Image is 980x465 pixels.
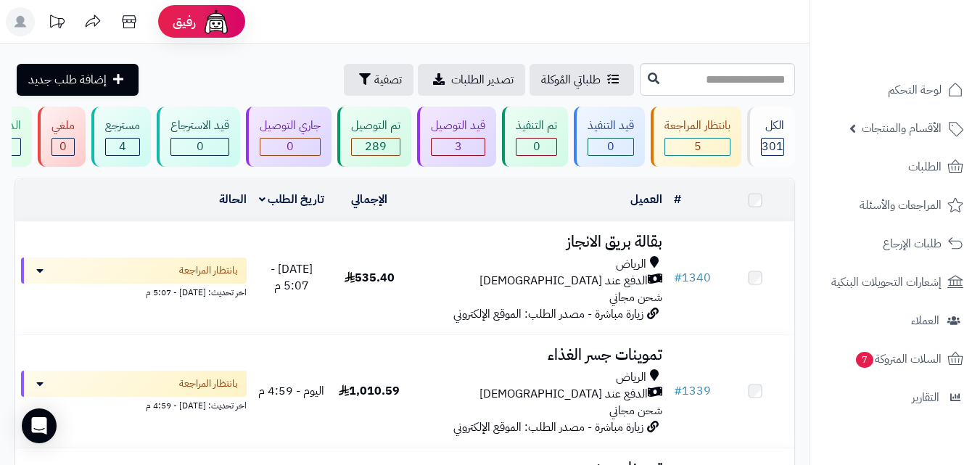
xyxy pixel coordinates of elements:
h3: بقالة بريق الانجاز [414,234,662,250]
div: قيد الاسترجاع [170,118,229,134]
div: 5 [665,139,730,155]
span: شحن مجاني [609,402,662,419]
div: جاري التوصيل [260,118,321,134]
div: اخر تحديث: [DATE] - 4:59 م [21,397,247,412]
span: [DATE] - 5:07 م [271,260,313,295]
div: 0 [588,139,633,155]
a: المراجعات والأسئلة [819,188,971,223]
div: 0 [516,139,556,155]
div: 3 [432,139,485,155]
a: العملاء [819,303,971,338]
a: طلبات الإرجاع [819,226,971,261]
span: # [674,382,682,400]
a: قيد التنفيذ 0 [571,107,648,167]
a: تصدير الطلبات [418,64,525,96]
span: إضافة طلب جديد [28,71,107,89]
div: تم التنفيذ [516,118,557,134]
span: رفيق [173,13,196,30]
span: المراجعات والأسئلة [860,195,942,215]
a: تم التنفيذ 0 [499,107,571,167]
a: # [674,191,681,208]
span: الرياض [616,369,646,386]
a: #1339 [674,382,711,400]
span: إشعارات التحويلات البنكية [831,272,942,292]
span: العملاء [911,310,939,331]
a: إشعارات التحويلات البنكية [819,265,971,300]
span: الدفع عند [DEMOGRAPHIC_DATA] [479,386,648,403]
span: السلات المتروكة [855,349,942,369]
a: بانتظار المراجعة 5 [648,107,744,167]
div: قيد التنفيذ [588,118,634,134]
a: تاريخ الطلب [259,191,325,208]
span: اليوم - 4:59 م [258,382,324,400]
div: 0 [52,139,74,155]
a: تحديثات المنصة [38,7,75,40]
span: 535.40 [345,269,395,287]
span: تصدير الطلبات [451,71,514,89]
div: بانتظار المراجعة [664,118,730,134]
img: ai-face.png [202,7,231,36]
span: 3 [455,138,462,155]
span: 0 [533,138,540,155]
div: تم التوصيل [351,118,400,134]
div: ملغي [52,118,75,134]
span: 0 [197,138,204,155]
span: زيارة مباشرة - مصدر الطلب: الموقع الإلكتروني [453,305,643,323]
span: 289 [365,138,387,155]
span: الرياض [616,256,646,273]
a: مسترجع 4 [88,107,154,167]
a: تم التوصيل 289 [334,107,414,167]
span: 0 [287,138,294,155]
span: 5 [694,138,701,155]
span: 1,010.59 [339,382,400,400]
div: 4 [106,139,139,155]
span: 0 [59,138,67,155]
div: اخر تحديث: [DATE] - 5:07 م [21,284,247,299]
div: الكل [761,118,784,134]
a: قيد الاسترجاع 0 [154,107,243,167]
a: التقارير [819,380,971,415]
span: 4 [119,138,126,155]
a: العميل [630,191,662,208]
a: الحالة [219,191,247,208]
div: قيد التوصيل [431,118,485,134]
span: الطلبات [908,157,942,177]
h3: تموينات جسر الغذاء [414,347,662,363]
a: قيد التوصيل 3 [414,107,499,167]
a: جاري التوصيل 0 [243,107,334,167]
span: الدفع عند [DEMOGRAPHIC_DATA] [479,273,648,289]
span: شحن مجاني [609,289,662,306]
div: مسترجع [105,118,140,134]
div: 0 [171,139,228,155]
span: لوحة التحكم [888,80,942,100]
span: 301 [762,138,783,155]
span: طلبات الإرجاع [883,234,942,254]
a: ملغي 0 [35,107,88,167]
a: إضافة طلب جديد [17,64,139,96]
a: الكل301 [744,107,798,167]
a: الطلبات [819,149,971,184]
span: الأقسام والمنتجات [862,118,942,139]
div: Open Intercom Messenger [22,408,57,443]
a: لوحة التحكم [819,73,971,107]
div: 0 [260,139,320,155]
span: # [674,269,682,287]
span: التقارير [912,387,939,408]
span: 0 [607,138,614,155]
span: بانتظار المراجعة [179,376,238,391]
span: 7 [856,352,873,368]
a: الإجمالي [351,191,387,208]
a: طلباتي المُوكلة [530,64,634,96]
a: السلات المتروكة7 [819,342,971,376]
span: تصفية [374,71,402,89]
a: #1340 [674,269,711,287]
span: طلباتي المُوكلة [541,71,601,89]
span: زيارة مباشرة - مصدر الطلب: الموقع الإلكتروني [453,419,643,436]
span: بانتظار المراجعة [179,263,238,278]
button: تصفية [344,64,413,96]
div: 289 [352,139,400,155]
